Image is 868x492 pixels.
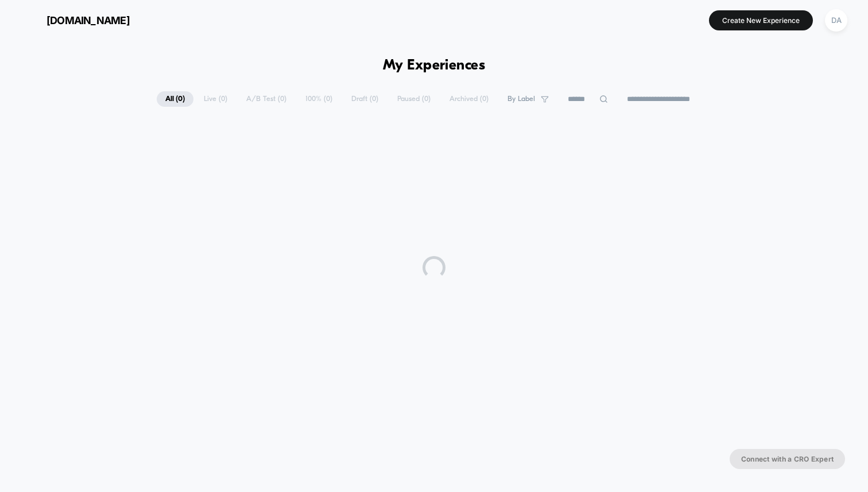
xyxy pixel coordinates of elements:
h1: My Experiences [383,57,486,74]
button: Connect with a CRO Expert [730,449,845,469]
button: [DOMAIN_NAME] [17,11,133,29]
span: All ( 0 ) [157,91,193,107]
button: DA [821,9,851,32]
span: [DOMAIN_NAME] [46,14,130,26]
div: DA [825,9,847,32]
span: By Label [507,95,535,103]
button: Create New Experience [709,10,813,30]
